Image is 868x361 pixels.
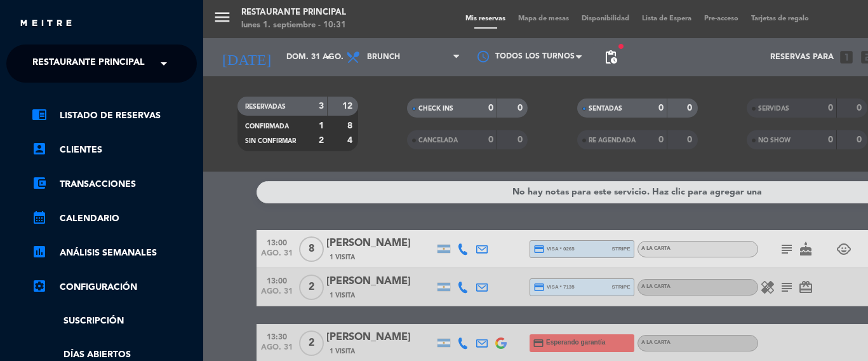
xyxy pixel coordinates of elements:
span: Restaurante Principal [32,50,145,77]
img: MEITRE [19,19,73,29]
i: settings_applications [32,278,47,294]
a: calendar_monthCalendario [32,211,197,226]
a: account_balance_walletTransacciones [32,177,197,192]
i: calendar_month [32,210,47,225]
i: chrome_reader_mode [32,107,47,122]
i: assessment [32,244,47,259]
a: account_boxClientes [32,142,197,158]
a: Configuración [32,280,197,295]
a: assessmentANÁLISIS SEMANALES [32,245,197,261]
span: pending_actions [603,50,618,65]
i: account_balance_wallet [32,175,47,191]
a: chrome_reader_modeListado de Reservas [32,108,197,123]
i: account_box [32,141,47,156]
a: Suscripción [32,314,197,329]
span: fiber_manual_record [617,43,625,50]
